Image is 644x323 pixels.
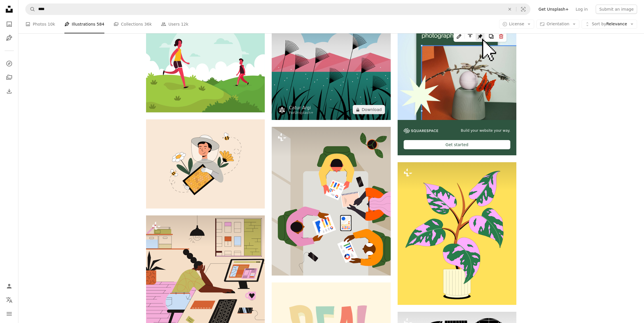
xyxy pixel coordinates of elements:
button: Download [353,105,385,114]
span: 10k [48,21,55,27]
a: Collections [3,72,15,83]
button: Search Unsplash [26,4,35,15]
a: couple walking in the camp car free day [146,54,265,59]
button: Visual search [516,4,530,15]
button: Sort byRelevance [582,20,637,29]
a: Catur Argi [289,105,313,111]
button: License [499,20,534,29]
a: Collections 36k [114,15,152,33]
a: Photos 10k [25,15,55,33]
a: Log in / Sign up [3,280,15,292]
img: file-1723602894256-972c108553a7image [398,1,516,120]
a: Photos [3,18,15,30]
span: Build your website your way. [461,128,510,133]
a: Unsplash+ [294,111,313,115]
button: Orientation [536,20,579,29]
button: Clear [503,4,516,15]
a: a person sitting at a desk with a computer [146,292,265,297]
a: Build your website your way.Get started [398,1,516,155]
span: Relevance [592,21,627,27]
a: A potted plant with green leaves on a yellow background [398,231,516,236]
span: 36k [144,21,152,27]
span: Sort by [592,22,606,26]
div: For [289,111,313,115]
a: Users 12k [161,15,189,33]
button: Language [3,294,15,306]
a: Home — Unsplash [3,3,15,16]
div: Get started [404,140,510,149]
button: Menu [3,308,15,320]
span: Orientation [547,22,569,26]
img: A potted plant with green leaves on a yellow background [398,162,516,305]
a: Log in [572,5,591,14]
span: License [509,22,524,26]
a: Get Unsplash+ [535,5,572,14]
span: 12k [181,21,188,27]
img: A beekeeper holds a honeycomb, surrounded by bees. [146,119,265,209]
img: a group of people sitting around a table [272,127,390,276]
a: A field with tall grass and pink hills in the background [272,58,390,63]
a: Illustrations [3,32,15,44]
a: Explore [3,58,15,69]
a: Download History [3,85,15,97]
a: a group of people sitting around a table [272,198,390,204]
img: Go to Catur Argi's profile [277,106,287,115]
form: Find visuals sitewide [25,3,530,15]
a: A beekeeper holds a honeycomb, surrounded by bees. [146,161,265,166]
img: file-1606177908946-d1eed1cbe4f5image [404,128,438,133]
img: A field with tall grass and pink hills in the background [272,1,390,120]
img: couple walking in the camp car free day [146,1,265,112]
button: Submit an image [596,5,637,14]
